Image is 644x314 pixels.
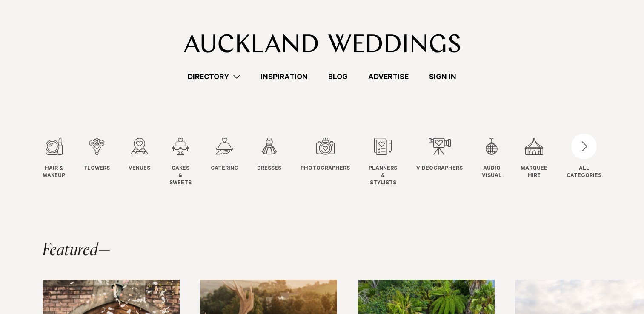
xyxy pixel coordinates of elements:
[482,138,502,180] a: Audio Visual
[211,166,238,173] span: Catering
[301,138,350,173] a: Photographers
[416,138,463,173] a: Videographers
[521,138,547,180] a: Marquee Hire
[257,138,281,173] a: Dresses
[416,166,463,173] span: Videographers
[43,138,65,180] a: Hair & Makeup
[369,138,414,187] swiper-slide: 8 / 12
[129,138,167,187] swiper-slide: 3 / 12
[257,138,298,187] swiper-slide: 6 / 12
[482,166,502,180] span: Audio Visual
[250,71,318,83] a: Inspiration
[129,166,150,173] span: Venues
[43,242,111,259] h2: Featured
[129,138,150,173] a: Venues
[43,166,65,180] span: Hair & Makeup
[84,166,110,173] span: Flowers
[169,138,209,187] swiper-slide: 4 / 12
[301,166,350,173] span: Photographers
[567,138,601,178] button: ALLCATEGORIES
[211,138,255,187] swiper-slide: 5 / 12
[416,138,480,187] swiper-slide: 9 / 12
[301,138,367,187] swiper-slide: 7 / 12
[177,71,250,83] a: Directory
[521,166,547,180] span: Marquee Hire
[369,166,397,187] span: Planners & Stylists
[369,138,397,187] a: Planners & Stylists
[482,138,519,187] swiper-slide: 10 / 12
[184,34,460,53] img: Auckland Weddings Logo
[211,138,238,173] a: Catering
[84,138,127,187] swiper-slide: 2 / 12
[84,138,110,173] a: Flowers
[567,166,601,180] div: ALL CATEGORIES
[358,71,419,83] a: Advertise
[169,166,192,187] span: Cakes & Sweets
[419,71,467,83] a: Sign In
[521,138,564,187] swiper-slide: 11 / 12
[43,138,82,187] swiper-slide: 1 / 12
[257,166,281,173] span: Dresses
[318,71,358,83] a: Blog
[169,138,192,187] a: Cakes & Sweets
